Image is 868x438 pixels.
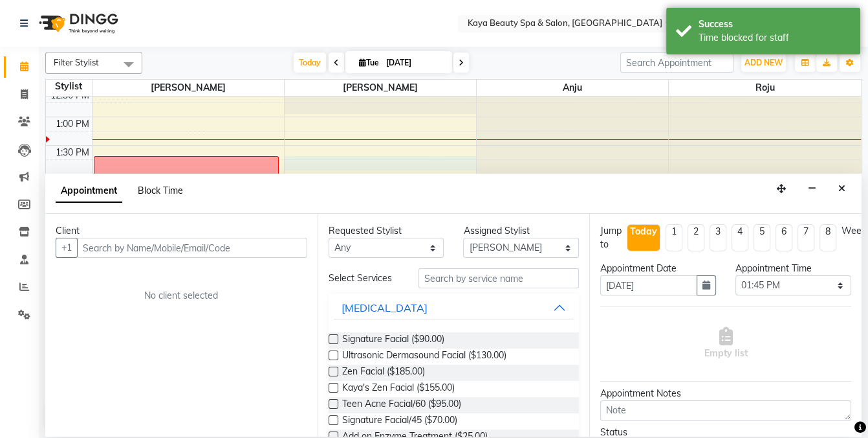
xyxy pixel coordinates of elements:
[744,58,783,67] span: ADD NEW
[382,53,447,73] input: 2025-09-02
[77,238,307,258] input: Search by Name/Mobile/Email/Code
[710,224,726,251] li: 3
[666,224,682,251] li: 1
[342,413,457,430] span: Signature Facial/45 ($70.00)
[342,365,425,381] span: Zen Facial ($185.00)
[776,224,792,251] li: 6
[46,80,92,93] div: Stylist
[600,387,851,400] div: Appointment Notes
[600,262,716,275] div: Appointment Date
[53,117,92,131] div: 1:00 PM
[669,80,861,96] span: Roju
[732,224,748,251] li: 4
[319,271,409,285] div: Select Services
[138,185,183,196] span: Block Time
[33,5,122,41] img: logo
[620,52,733,73] input: Search Appointment
[699,17,851,31] div: Success
[356,58,382,67] span: Tue
[699,31,851,45] div: Time blocked for staff
[600,275,697,295] input: yyyy-mm-dd
[418,268,579,288] input: Search by service name
[819,224,836,251] li: 8
[832,179,851,199] button: Close
[754,224,770,251] li: 5
[463,224,579,238] div: Assigned Stylist
[92,80,284,96] span: [PERSON_NAME]
[704,327,748,360] span: Empty list
[342,349,506,365] span: Ultrasonic Dermasound Facial ($130.00)
[735,262,851,275] div: Appointment Time
[285,80,476,96] span: [PERSON_NAME]
[53,146,92,159] div: 1:30 PM
[741,54,786,72] button: ADD NEW
[688,224,704,251] li: 2
[334,296,574,319] button: [MEDICAL_DATA]
[342,332,444,349] span: Signature Facial ($90.00)
[600,224,622,251] div: Jump to
[630,225,657,238] div: Today
[342,300,428,316] div: [MEDICAL_DATA]
[342,381,455,397] span: Kaya's Zen Facial ($155.00)
[56,224,307,238] div: Client
[294,52,326,73] span: Today
[54,57,99,67] span: Filter Stylist
[477,80,668,96] span: Anju
[56,238,78,258] button: +1
[87,289,276,303] div: No client selected
[342,397,461,413] span: Teen Acne Facial/60 ($95.00)
[797,224,814,251] li: 7
[56,179,122,203] span: Appointment
[329,224,444,238] div: Requested Stylist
